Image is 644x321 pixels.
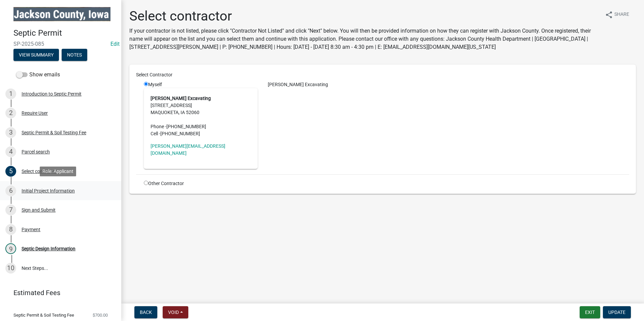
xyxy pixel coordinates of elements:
[22,227,40,232] div: Payment
[5,205,16,215] div: 7
[22,111,48,115] div: Require User
[13,49,59,61] button: View Summary
[22,169,57,174] div: Select contractor
[5,146,16,157] div: 4
[5,166,16,177] div: 5
[5,224,16,235] div: 8
[13,41,108,47] span: SP-2025-085
[580,306,600,318] button: Exit
[62,52,87,58] wm-modal-confirm: Notes
[110,41,120,47] a: Edit
[13,7,110,21] img: Jackson County, Iowa
[603,306,631,318] button: Update
[13,28,116,38] h4: Septic Permit
[22,246,75,251] div: Septic Design Information
[16,71,60,79] label: Show emails
[13,313,74,317] span: Septic Permit & Soil Testing Fee
[13,52,59,58] wm-modal-confirm: Summary
[140,310,152,315] span: Back
[151,96,211,101] strong: [PERSON_NAME] Excavating
[5,286,110,299] a: Estimated Fees
[129,8,600,24] h1: Select contractor
[22,149,50,154] div: Parcel search
[40,167,76,176] div: Role: Applicant
[166,124,206,129] span: [PHONE_NUMBER]
[131,71,634,78] div: Select Contractor
[263,81,634,88] div: [PERSON_NAME] Excavating
[151,95,251,137] address: [STREET_ADDRESS] MAQUOKETA, IA 52060
[151,143,225,156] a: [PERSON_NAME][EMAIL_ADDRESS][DOMAIN_NAME]
[151,131,160,136] abbr: Cell -
[5,243,16,254] div: 9
[151,124,166,129] abbr: Phone -
[5,127,16,138] div: 3
[22,92,82,96] div: Introduction to Septic Permit
[139,180,263,187] div: Other Contractor
[614,11,629,19] span: Share
[5,263,16,274] div: 10
[22,208,56,212] div: Sign and Submit
[160,131,200,136] span: [PHONE_NUMBER]
[5,108,16,118] div: 2
[22,188,75,193] div: Initial Project Information
[93,313,108,317] span: $700.00
[168,310,179,315] span: Void
[62,49,87,61] button: Notes
[600,8,635,21] button: shareShare
[22,130,86,135] div: Septic Permit & Soil Testing Fee
[605,11,613,19] i: share
[134,306,157,318] button: Back
[144,81,258,169] div: Myself
[163,306,188,318] button: Void
[608,310,625,315] span: Update
[129,27,600,51] p: If your contractor is not listed, please click "Contractor Not Listed" and click "Next" below. Yo...
[5,185,16,196] div: 6
[110,41,120,47] wm-modal-confirm: Edit Application Number
[5,88,16,99] div: 1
